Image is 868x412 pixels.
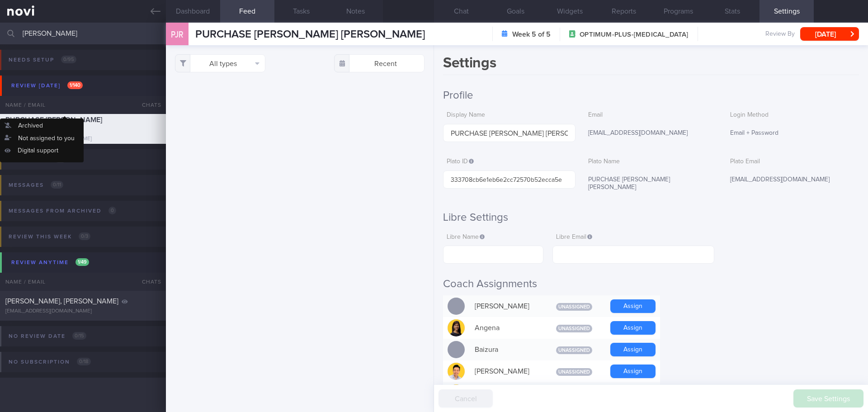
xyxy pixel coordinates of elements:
div: [PERSON_NAME] [470,362,542,380]
div: Angena [470,319,542,337]
span: 0 / 11 [51,181,63,189]
span: OPTIMUM-PLUS-[MEDICAL_DATA] [580,30,688,39]
span: 1 / 140 [67,81,83,89]
span: [PERSON_NAME], [PERSON_NAME] [5,298,118,305]
span: PURCHASE [PERSON_NAME] [PERSON_NAME] [5,116,102,133]
strong: Week 5 of 5 [512,30,551,39]
label: Plato Name [588,158,713,166]
button: All types [175,54,265,72]
label: Login Method [730,111,855,119]
button: [DATE] [800,27,859,41]
label: Display Name [447,111,572,119]
h2: Libre Settings [443,211,859,224]
span: 0 [108,207,116,214]
div: [PERSON_NAME] [470,384,542,402]
span: Unassigned [556,325,592,332]
div: Review [DATE] [9,80,85,92]
div: Review anytime [9,256,91,269]
button: Assign [610,343,656,356]
div: Email + Password [726,124,859,143]
h1: Settings [443,54,859,75]
div: [EMAIL_ADDRESS][DOMAIN_NAME] [585,124,717,143]
span: 1 / 49 [75,258,89,266]
div: Needs setup [6,54,79,66]
span: Unassigned [556,303,592,311]
span: 0 / 3 [79,232,90,240]
div: PJR [164,17,191,52]
div: [EMAIL_ADDRESS][DOMAIN_NAME] [5,308,160,315]
div: Chats [130,96,166,114]
div: Chats [130,273,166,291]
button: Assign [610,365,656,378]
button: Assign [610,321,656,335]
div: On sensor [6,153,69,166]
span: 0 / 15 [72,332,86,340]
span: Unassigned [556,346,592,354]
label: Email [588,111,713,119]
div: Messages [6,179,66,191]
span: PURCHASE [PERSON_NAME] [PERSON_NAME] [195,29,425,40]
div: Messages from Archived [6,205,118,217]
span: 0 / 18 [77,358,91,365]
span: Review By [765,30,795,38]
h2: Coach Assignments [443,277,859,291]
span: Libre Name [447,234,485,240]
div: [EMAIL_ADDRESS][DOMAIN_NAME] [5,136,160,142]
span: Libre Email [556,234,592,240]
span: Unassigned [556,368,592,376]
span: 0 / 9 [54,155,66,163]
span: Plato ID [447,158,474,165]
div: [EMAIL_ADDRESS][DOMAIN_NAME] [726,170,859,189]
div: Baizura [470,341,542,359]
div: No subscription [6,356,93,368]
button: Assign [610,299,656,313]
h2: Profile [443,89,859,102]
div: No review date [6,330,89,342]
div: [PERSON_NAME] [470,297,542,315]
div: PURCHASE [PERSON_NAME] [PERSON_NAME] [585,170,717,197]
span: 0 / 95 [61,56,76,63]
div: Review this week [6,231,93,243]
label: Plato Email [730,158,855,166]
